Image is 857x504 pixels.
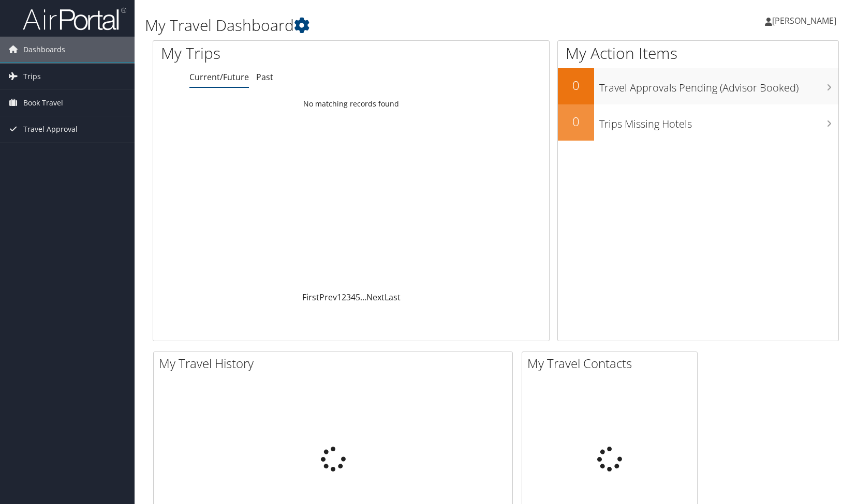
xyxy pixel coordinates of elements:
a: Current/Future [189,71,249,83]
td: No matching records found [153,95,549,113]
a: 0Trips Missing Hotels [558,104,838,141]
h3: Trips Missing Hotels [599,112,838,131]
a: 0Travel Approvals Pending (Advisor Booked) [558,68,838,104]
a: 2 [342,292,346,303]
h3: Travel Approvals Pending (Advisor Booked) [599,75,838,95]
span: [PERSON_NAME] [772,15,836,26]
h1: My Trips [161,42,376,64]
a: Next [366,292,385,303]
a: First [302,292,319,303]
a: Prev [319,292,337,303]
h1: My Action Items [558,42,838,64]
span: … [360,292,366,303]
h2: 0 [558,113,594,130]
a: [PERSON_NAME] [765,5,847,36]
a: 3 [346,292,351,303]
img: airportal-logo.png [23,7,126,31]
h2: My Travel Contacts [527,355,697,372]
span: Dashboards [23,37,65,63]
a: Past [256,71,273,83]
span: Travel Approval [23,116,78,142]
a: 4 [351,292,356,303]
a: Last [385,292,401,303]
span: Trips [23,64,41,89]
a: 1 [337,292,342,303]
h2: 0 [558,77,594,94]
h2: My Travel History [159,355,512,372]
span: Book Travel [23,90,63,116]
h1: My Travel Dashboard [145,14,613,36]
a: 5 [356,292,360,303]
